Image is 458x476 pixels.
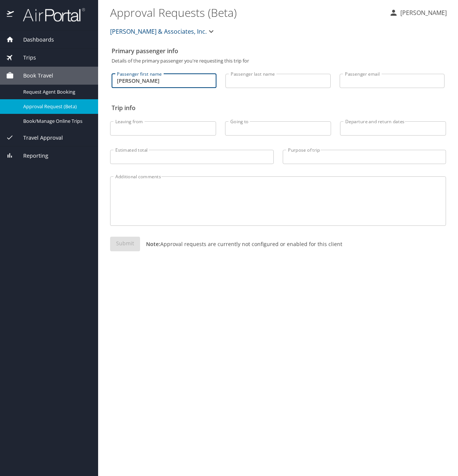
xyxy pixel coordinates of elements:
span: Approval Request (Beta) [23,103,89,110]
h2: Trip info [112,102,445,114]
img: icon-airportal.png [7,7,15,22]
span: [PERSON_NAME] & Associates, Inc. [110,26,207,37]
span: Travel Approval [14,134,63,142]
span: Trips [14,54,36,62]
p: [PERSON_NAME] [398,8,447,17]
h1: Approval Requests (Beta) [110,1,383,24]
span: Reporting [14,152,48,160]
p: Details of the primary passenger you're requesting this trip for [112,58,445,63]
span: Book/Manage Online Trips [23,118,89,125]
h2: Primary passenger info [112,45,445,57]
span: Dashboards [14,36,54,44]
span: Request Agent Booking [23,88,89,95]
span: Book Travel [14,72,53,80]
p: Approval requests are currently not configured or enabled for this client [140,240,342,248]
img: airportal-logo.png [15,7,85,22]
button: [PERSON_NAME] [386,6,450,19]
strong: Note: [146,240,160,248]
button: [PERSON_NAME] & Associates, Inc. [107,24,219,39]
